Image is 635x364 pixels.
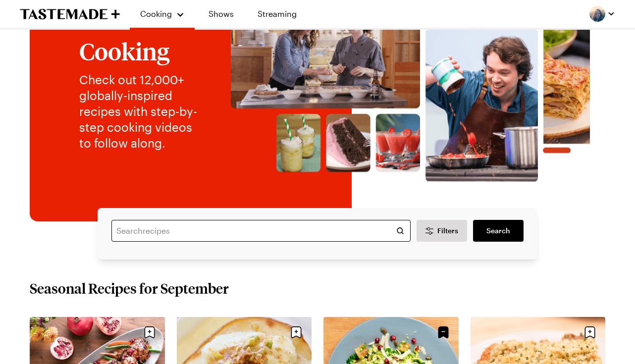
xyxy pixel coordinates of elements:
button: Unsave Recipe [434,323,453,342]
img: Profile picture [589,6,605,22]
button: Save recipe [140,323,159,342]
h1: Cooking [79,38,206,64]
button: Save recipe [287,323,306,342]
p: Check out 12,000+ globally-inspired recipes with step-by-step cooking videos to follow along. [79,72,206,151]
span: Filters [437,226,458,236]
a: To Tastemade Home Page [20,8,120,20]
a: filters [473,220,524,242]
h2: Seasonal Recipes for September [30,279,229,297]
button: Desktop filters [417,220,467,242]
button: Profile picture [589,6,615,22]
button: Cooking [140,4,185,24]
span: Search [486,226,510,236]
span: Cooking [140,9,172,18]
button: Save recipe [581,323,599,342]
